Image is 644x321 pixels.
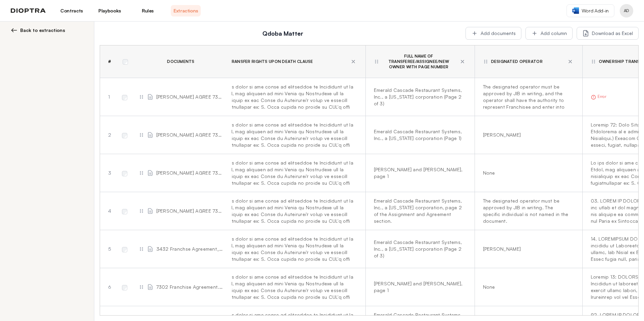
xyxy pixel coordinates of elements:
a: Rules [133,5,163,16]
span: [PERSON_NAME] AGREE 7318.pdf [156,132,223,138]
div: Lo ips dolor si ame conse ad elitseddoe te Incididunt ut la Etdol, mag aliquaen ad mini Venia qu ... [221,198,355,224]
a: Word Add-in [567,4,614,17]
div: None [483,170,572,176]
div: None [483,284,572,290]
div: Lo ips dolor si ame conse ad elitseddoe te Incididunt ut la Etdol, mag aliquaen ad mini Venia qu ... [221,274,355,300]
td: 4 [100,192,117,230]
span: Back to extractions [20,27,65,34]
button: Download as Excel [577,27,639,40]
span: Full Name of Transferee/Assignee/New Owner with Page Number [382,53,456,70]
td: 3 [100,154,117,192]
td: 2 [100,116,117,154]
a: Contracts [57,5,87,16]
td: 6 [100,268,117,306]
button: Back to extractions [11,27,86,34]
button: Add documents [465,27,521,40]
span: Designated Operator [491,59,543,64]
div: Lo ips dolor si ame conse ad elitseddoe te Incididunt ut la Etdol, mag aliquaen ad mini Venia qu ... [221,83,355,110]
div: Emerald Cascade Restaurant Systems, Inc., a [US_STATE] corporation (Page 2 of 3) [374,239,464,259]
h2: Qdoba Matter [104,29,461,38]
span: 7302 Franchise Agreement.pdf [156,284,223,290]
td: 1 [100,78,117,116]
td: 5 [100,230,117,268]
span: [PERSON_NAME] AGREE 7320.pdf [156,94,223,100]
div: Emerald Cascade Restaurant Systems, Inc., a [US_STATE] corporation (Page 2 of 3) [374,87,464,107]
button: Profile menu [620,4,633,17]
div: Emerald Cascade Restaurant Systems, Inc., a [US_STATE] corporation (Page 1) [374,128,464,142]
a: Extractions [171,5,201,16]
button: Delete column [349,58,357,66]
img: logo [11,8,46,13]
div: [PERSON_NAME] and [PERSON_NAME], page 1 [374,166,464,180]
span: [PERSON_NAME] AGREE 7319.pdf [156,208,223,214]
div: Emerald Cascade Restaurant Systems, Inc., a [US_STATE] corporation, page 2 of the Assignment and ... [374,198,464,224]
div: [PERSON_NAME] and [PERSON_NAME], page 1 [374,280,464,294]
div: [PERSON_NAME] [483,132,572,138]
span: Word Add-in [582,7,609,14]
button: Delete column [458,58,466,66]
img: word [572,7,579,14]
button: Add column [525,27,573,40]
button: Delete column [566,58,574,66]
a: Playbooks [95,5,125,16]
span: [PERSON_NAME] AGREE 7321.pdf [156,170,223,176]
div: Lo ips dolor si ame conse ad elitseddoe te Incididunt ut la Etdol, mag aliquaen ad mini Venia qu ... [221,236,355,262]
th: Documents [130,45,231,78]
div: Lo ips dolor si ame conse ad elitseddoe te Incididunt ut la Etdol, mag aliquaen ad mini Venia qu ... [221,121,355,148]
span: 3432 Franchse Agreement_EXP 2034.pdf [156,246,223,252]
div: [PERSON_NAME] [483,246,572,252]
div: The designated operator must be approved by JIB in writing. The specific individual is not named ... [483,198,572,224]
span: Transfer Rights Upon Death Clause [229,59,313,64]
div: Lo ips dolor si ame conse ad elitseddoe te Incididunt ut la Etdol, mag aliquaen ad mini Venia qu ... [221,159,355,186]
th: # [100,45,117,78]
img: left arrow [11,27,18,34]
div: The designated operator must be approved by JIB in writing, and the operator shall have the autho... [483,83,572,110]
